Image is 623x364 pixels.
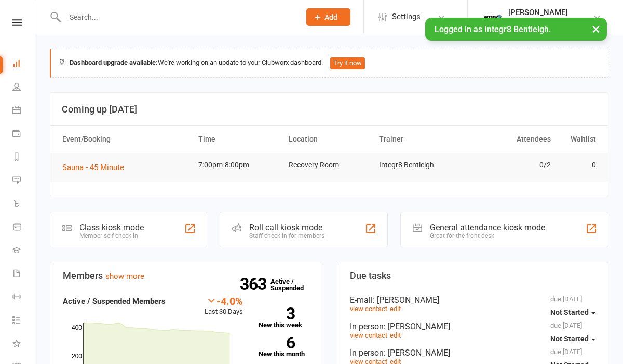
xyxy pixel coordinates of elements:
[79,232,144,240] div: Member self check-in
[430,222,545,232] div: General attendance kiosk mode
[62,10,293,24] input: Search...
[194,153,284,177] td: 7:00pm-8:00pm
[205,295,243,317] div: Last 30 Days
[350,271,595,281] h3: Due tasks
[259,337,308,357] a: 6New this month
[350,295,595,305] div: E-mail
[556,153,601,177] td: 0
[508,8,567,17] div: [PERSON_NAME]
[12,76,36,100] a: People
[373,295,439,305] span: : [PERSON_NAME]
[550,334,589,343] span: Not Started
[390,331,401,339] a: edit
[374,153,465,177] td: Integr8 Bentleigh
[284,126,374,152] th: Location
[384,348,450,358] span: : [PERSON_NAME]
[249,232,324,240] div: Staff check-in for members
[12,146,36,170] a: Reports
[435,24,551,34] span: Logged in as Integr8 Bentleigh.
[508,17,567,26] div: Integr8 Bentleigh
[374,126,465,152] th: Trainer
[392,5,421,29] span: Settings
[330,57,365,69] button: Try it now
[482,7,503,27] img: thumb_image1744022220.png
[62,163,124,172] span: Sauna - 45 Minute
[249,222,324,232] div: Roll call kiosk mode
[465,153,555,177] td: 0/2
[240,276,270,292] strong: 363
[550,329,595,348] button: Not Started
[259,335,295,351] strong: 6
[430,232,545,240] div: Great for the front desk
[350,331,387,339] a: view contact
[12,216,36,240] a: Product Sales
[12,53,36,76] a: Dashboard
[62,104,597,115] h3: Coming up [DATE]
[259,307,308,328] a: 3New this week
[306,8,350,26] button: Add
[50,49,608,78] div: We're working on an update to your Clubworx dashboard.
[105,272,144,281] a: show more
[384,321,450,331] span: : [PERSON_NAME]
[63,271,308,281] h3: Members
[284,153,374,177] td: Recovery Room
[350,305,387,313] a: view contact
[350,321,595,331] div: In person
[12,123,36,146] a: Payments
[70,59,158,66] strong: Dashboard upgrade available:
[12,100,36,123] a: Calendar
[587,18,605,40] button: ×
[58,126,194,152] th: Event/Booking
[79,222,144,232] div: Class kiosk mode
[63,297,166,306] strong: Active / Suspended Members
[259,306,295,321] strong: 3
[12,333,36,356] a: What's New
[270,270,316,299] a: 363Active / Suspended
[556,126,601,152] th: Waitlist
[205,295,243,306] div: -4.0%
[465,126,555,152] th: Attendees
[390,305,401,313] a: edit
[350,348,595,358] div: In person
[550,303,595,321] button: Not Started
[194,126,284,152] th: Time
[324,13,337,21] span: Add
[550,308,589,316] span: Not Started
[62,161,131,174] button: Sauna - 45 Minute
